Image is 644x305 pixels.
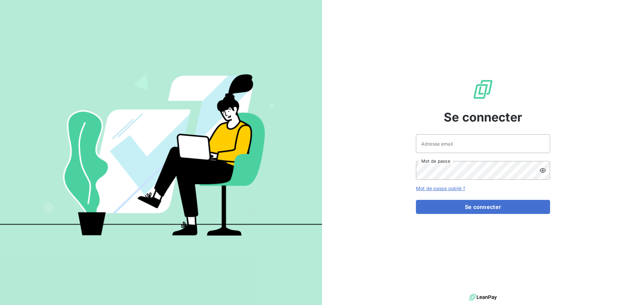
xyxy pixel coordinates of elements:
span: Se connecter [444,108,522,126]
img: logo [469,292,497,302]
input: placeholder [416,134,550,153]
button: Se connecter [416,200,550,214]
a: Mot de passe oublié ? [416,185,465,191]
img: Logo LeanPay [472,79,494,100]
